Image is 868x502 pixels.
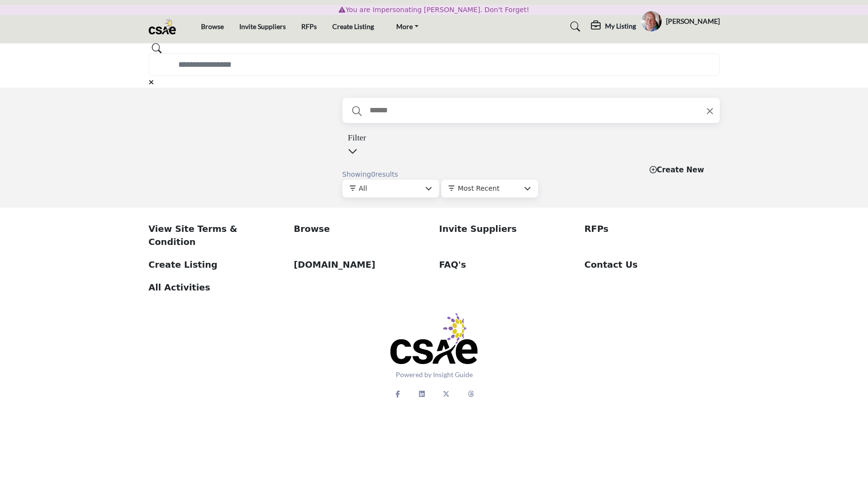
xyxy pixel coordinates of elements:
a: Contact Us [585,258,720,271]
a: View Site Terms & Condition [149,222,284,248]
a: Invite Suppliers [439,222,574,235]
a: [DOMAIN_NAME] [294,258,429,271]
a: Twitter Link [435,383,457,405]
button: Filter [342,130,372,159]
span: Create New [650,166,704,174]
h5: [PERSON_NAME] [666,16,720,26]
a: RFPs [301,22,317,30]
a: Browse [201,22,224,30]
button: Show hide supplier dropdown [641,11,662,32]
input: Search Solutions [149,53,720,76]
img: site Logo [149,18,181,34]
div: Showing results [342,169,720,180]
a: FAQ's [439,258,574,271]
h5: Filter [348,133,366,143]
a: Powered by Insight Guide [396,370,473,379]
span: All [359,184,367,192]
a: Create Listing [149,258,284,271]
a: Invite Suppliers [239,22,286,30]
a: Search [561,18,586,34]
a: Create Listing [332,22,374,30]
div: My Listing [591,21,636,32]
a: All Activities [149,281,284,294]
a: LinkedIn Link [411,383,433,405]
span: Most Recent [458,184,499,192]
a: Browse [294,222,429,235]
span: 0 [371,170,375,178]
a: More [389,20,425,33]
img: No Site Logo [390,313,478,364]
h5: My Listing [605,22,636,30]
a: RFPs [585,222,720,235]
button: Create New [637,159,720,181]
a: Threads Link [460,383,482,405]
a: Facebook Link [386,383,408,405]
